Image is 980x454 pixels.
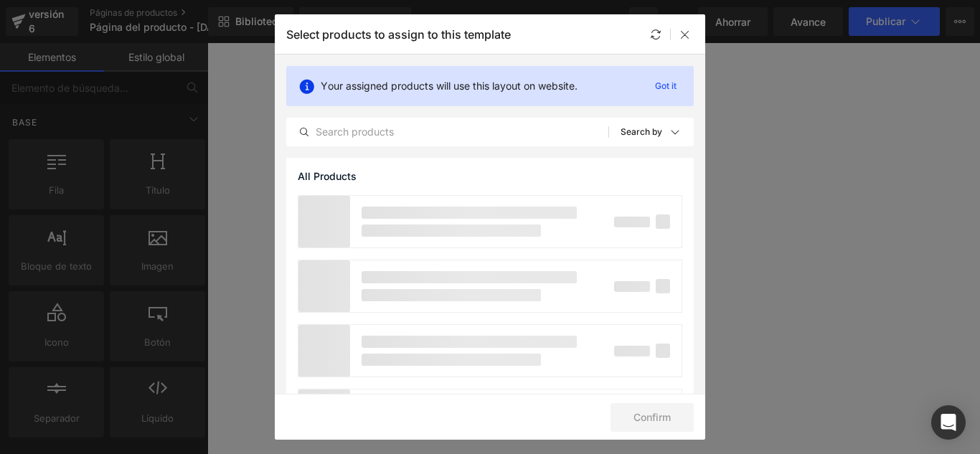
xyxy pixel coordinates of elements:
[321,78,578,94] p: Your assigned products will use this layout on website.
[649,77,682,95] p: Got it
[298,171,357,182] span: All Products
[287,123,608,141] input: Search products
[621,127,662,137] p: Search by
[611,403,694,432] button: Confirm
[286,27,511,42] p: Select products to assign to this template
[931,405,966,440] div: Open Intercom Messenger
